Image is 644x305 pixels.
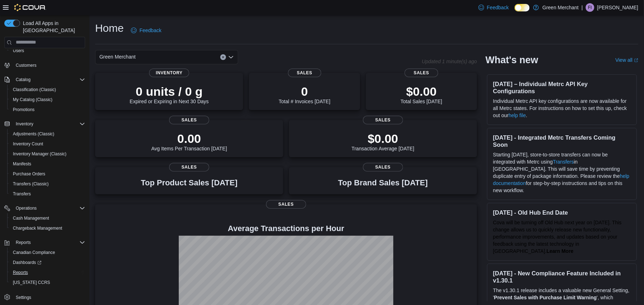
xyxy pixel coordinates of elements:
[279,84,330,104] div: Total # Invoices [DATE]
[7,213,88,223] button: Cash Management
[515,11,515,12] span: Dark Mode
[10,224,85,232] span: Chargeback Management
[169,163,209,171] span: Sales
[13,151,67,157] span: Inventory Manager (Classic)
[141,179,237,187] h3: Top Product Sales [DATE]
[10,248,58,257] a: Canadian Compliance
[634,58,638,62] svg: External link
[10,258,85,267] span: Dashboards
[493,209,631,216] h3: [DATE] - Old Hub End Date
[400,84,442,104] div: Total Sales [DATE]
[13,270,28,275] span: Reports
[20,20,85,34] span: Load All Apps in [GEOGRAPHIC_DATA]
[10,190,85,198] span: Transfers
[7,179,88,189] button: Transfers (Classic)
[493,270,631,284] h3: [DATE] - New Compliance Feature Included in v1.30.1
[13,161,31,167] span: Manifests
[10,95,85,104] span: My Catalog (Classic)
[13,131,54,137] span: Adjustments (Classic)
[493,220,622,254] span: Cova will be turning off Old Hub next year on [DATE]. This change allows us to quickly release ne...
[486,54,538,66] h2: What's new
[10,160,34,168] a: Manifests
[10,268,31,277] a: Reports
[10,190,34,198] a: Transfers
[487,4,509,11] span: Feedback
[13,97,53,102] span: My Catalog (Classic)
[7,46,88,56] button: Users
[13,250,55,255] span: Canadian Compliance
[13,238,85,247] span: Reports
[10,150,85,158] span: Inventory Manager (Classic)
[422,59,477,64] p: Updated 1 minute(s) ago
[7,257,88,267] a: Dashboards
[13,48,24,54] span: Users
[1,60,88,70] button: Customers
[10,130,85,138] span: Adjustments (Classic)
[10,46,27,55] a: Users
[13,292,85,301] span: Settings
[493,151,631,194] p: Starting [DATE], store-to-store transfers can now be integrated with Metrc using in [GEOGRAPHIC_D...
[16,295,31,300] span: Settings
[1,237,88,247] button: Reports
[149,69,189,77] span: Inventory
[7,105,88,115] button: Promotions
[13,87,56,92] span: Classification (Classic)
[1,292,88,302] button: Settings
[7,149,88,159] button: Inventory Manager (Classic)
[13,238,34,247] button: Reports
[7,129,88,139] button: Adjustments (Classic)
[597,3,638,12] p: [PERSON_NAME]
[363,163,403,171] span: Sales
[7,95,88,105] button: My Catalog (Classic)
[10,150,69,158] a: Inventory Manager (Classic)
[95,21,124,35] h1: Home
[493,173,629,186] a: help documentation
[405,69,438,77] span: Sales
[338,179,428,187] h3: Top Brand Sales [DATE]
[130,84,209,104] div: Expired or Expiring in Next 30 Days
[16,62,36,68] span: Customers
[363,116,403,124] span: Sales
[493,80,631,95] h3: [DATE] – Individual Metrc API Key Configurations
[13,215,49,221] span: Cash Management
[515,4,530,11] input: Dark Mode
[588,3,592,12] span: FI
[7,169,88,179] button: Purchase Orders
[10,214,85,222] span: Cash Management
[7,223,88,233] button: Chargeback Management
[16,77,30,82] span: Catalog
[13,171,45,177] span: Purchase Orders
[13,120,85,128] span: Inventory
[13,61,85,70] span: Customers
[10,140,85,148] span: Inventory Count
[16,121,33,127] span: Inventory
[546,248,573,254] strong: Learn More
[10,180,85,188] span: Transfers (Classic)
[352,131,414,151] div: Transaction Average [DATE]
[1,203,88,213] button: Operations
[151,131,227,146] p: 0.00
[400,84,442,99] p: $0.00
[586,3,594,12] div: Faiyaz Ismail
[13,204,40,212] button: Operations
[10,170,48,178] a: Purchase Orders
[7,189,88,199] button: Transfers
[10,248,85,257] span: Canadian Compliance
[16,240,31,245] span: Reports
[266,200,306,209] span: Sales
[10,268,85,277] span: Reports
[10,180,51,188] a: Transfers (Classic)
[13,225,62,231] span: Chargeback Management
[542,3,579,12] p: Green Merchant
[10,258,44,267] a: Dashboards
[553,159,574,165] a: Transfers
[13,120,36,128] button: Inventory
[139,27,161,34] span: Feedback
[13,75,33,84] button: Catalog
[14,4,46,11] img: Cova
[10,95,55,104] a: My Catalog (Classic)
[10,278,53,287] a: [US_STATE] CCRS
[279,84,330,99] p: 0
[494,295,597,300] strong: Prevent Sales with Purchase Limit Warning
[151,131,227,151] div: Avg Items Per Transaction [DATE]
